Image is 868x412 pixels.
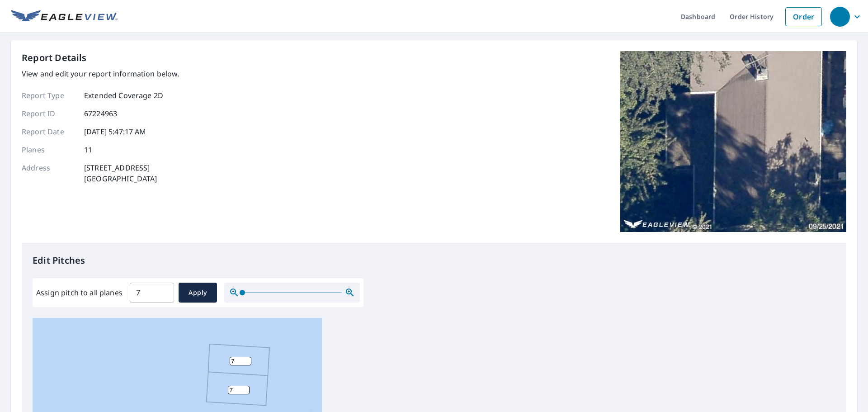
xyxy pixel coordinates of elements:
p: Address [22,162,76,184]
p: Extended Coverage 2D [84,90,163,101]
p: 67224963 [84,108,117,119]
p: [STREET_ADDRESS] [GEOGRAPHIC_DATA] [84,162,157,184]
span: Apply [186,287,210,298]
img: EV Logo [11,10,118,24]
label: Assign pitch to all planes [36,287,123,298]
p: [DATE] 5:47:17 AM [84,126,146,137]
input: 00.0 [130,280,174,305]
button: Apply [179,283,217,303]
p: Report Type [22,90,76,101]
p: Report ID [22,108,76,119]
p: Planes [22,144,76,155]
p: View and edit your report information below. [22,68,179,79]
p: 11 [84,144,92,155]
a: Order [785,7,822,26]
img: Top image [620,51,846,232]
p: Report Date [22,126,76,137]
p: Report Details [22,51,87,65]
p: Edit Pitches [33,254,835,267]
